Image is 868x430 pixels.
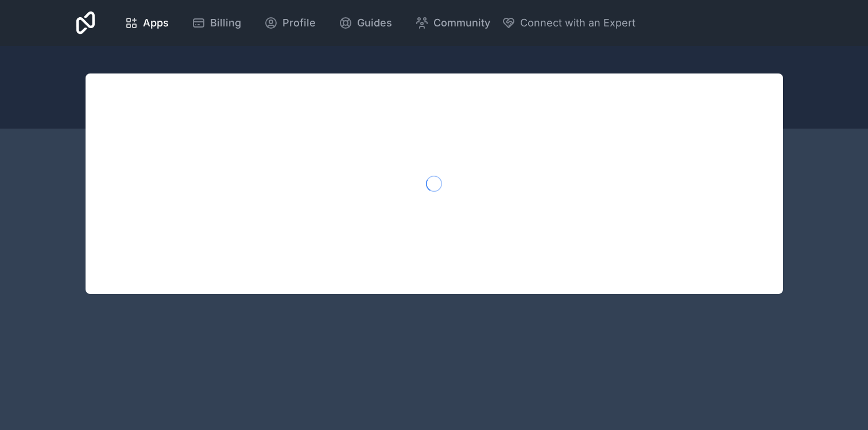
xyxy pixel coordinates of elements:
[115,10,178,36] a: Apps
[357,15,392,31] span: Guides
[520,15,635,31] span: Connect with an Expert
[210,15,241,31] span: Billing
[433,15,490,31] span: Community
[406,10,499,36] a: Community
[255,10,325,36] a: Profile
[183,10,250,36] a: Billing
[143,15,169,31] span: Apps
[330,10,401,36] a: Guides
[282,15,316,31] span: Profile
[502,15,635,31] button: Connect with an Expert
